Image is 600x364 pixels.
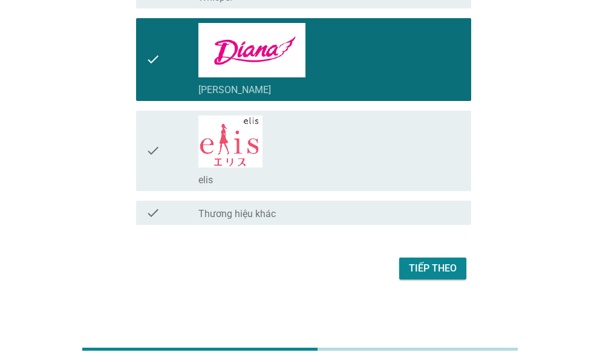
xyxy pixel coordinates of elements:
[146,206,160,220] i: check
[198,115,262,167] img: 14f7e197-ebd2-4009-a12b-a1678da08a7b-image7.png
[409,261,457,276] div: Tiếp theo
[399,258,466,279] button: Tiếp theo
[146,23,160,96] i: check
[146,115,160,186] i: check
[198,23,305,77] img: 0b70521f-0de0-4fab-8b4b-b4e98ec97b9e-image1.png
[198,174,213,186] label: elis
[198,208,276,220] label: Thương hiệu khác
[198,84,271,96] label: [PERSON_NAME]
